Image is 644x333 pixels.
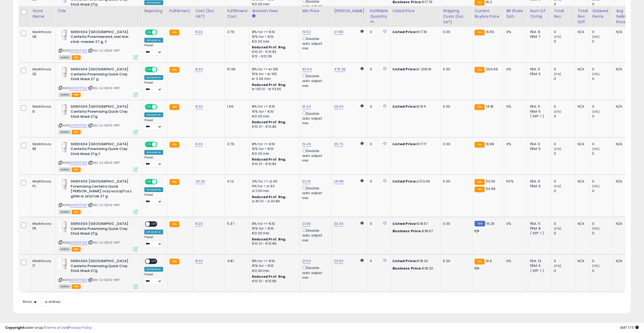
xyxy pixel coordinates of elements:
div: Title [57,8,140,14]
i: Calculated using Dynamic Max Price. [361,30,364,33]
a: 8.00 [195,104,203,109]
b: Reduced Prof. Rng. [252,120,287,124]
small: Amazon Fees. [252,14,255,19]
img: 31PqdFKjwgL._SL40_.jpg [59,104,69,115]
div: €10.01 - €10.86 [252,241,296,246]
div: Amazon AI [144,75,163,80]
div: 0 [592,30,614,34]
div: €18.67 [393,221,436,226]
a: 37.88 [334,29,343,35]
span: 16.6 [486,258,492,263]
div: €17.19 [393,30,436,34]
div: N/A [616,179,633,184]
div: 8% for <= kr 105 [252,67,296,72]
span: All listings currently available for purchase on Amazon [59,55,71,60]
div: 15% for > €10 [252,34,296,39]
a: Privacy Policy [68,325,92,330]
div: Cost (Exc. VAT) [195,8,223,19]
div: €18.67 [393,229,436,234]
div: Total Rev. Diff. [578,8,588,25]
div: Disable auto adjust min [302,111,328,126]
div: kr 3.00 min [252,76,296,81]
i: Calculated using Dynamic Max Price. [361,179,364,183]
div: 0 [592,221,614,226]
small: (0%) [554,184,561,188]
div: €10.01 - €10.83 [252,50,296,54]
div: 8% for <= €10 [252,30,296,34]
div: 0 [592,142,614,147]
a: 23.55 [334,258,343,264]
div: FBM: 5 [530,72,548,76]
div: 0 [554,114,575,119]
div: Disable auto adjust min [302,73,328,88]
small: (0%) [592,110,600,114]
div: ( SFP: 1 ) [530,231,548,236]
div: Listed Price [393,8,438,14]
div: 0.00 [443,142,468,147]
div: 15% for > €10 [252,147,296,151]
div: Avg Selling Price [616,8,635,25]
div: N/A [578,67,586,72]
div: FBA: 8 [530,30,548,34]
div: 0 [592,151,614,156]
small: FBA [475,67,484,73]
small: FBA [475,30,484,35]
span: | SKU: ZJ-QDVS-1RFF [88,48,120,53]
a: 19.49 [302,142,311,147]
b: Reduced Prof. Rng. [252,237,287,241]
div: Amazon Fees [252,8,298,14]
a: 141.89 [334,179,344,184]
div: 15% for > kr 105 [252,72,296,76]
b: Listed Price: [393,179,417,184]
b: SKIN1004 [GEOGRAPHIC_DATA] Centella Poremizing Quick Clay Stick Mask 27g [71,221,135,238]
span: | SKU: ZJ-QDVS-1RFF [88,161,120,165]
div: 0.00 [443,67,468,72]
div: FBM: 7 [530,34,548,39]
div: €19.11 [393,104,436,109]
div: 8% for <= €10 [252,259,296,263]
div: N/A [616,142,633,147]
div: N/A [616,67,633,72]
div: Marktnova IE [33,104,51,114]
div: Ordered Items [592,8,611,19]
div: Total Rev. [554,8,573,19]
a: 29.00 [334,104,343,109]
span: All listings currently available for purchase on Amazon [59,167,71,172]
small: FBA [169,179,179,185]
div: 0 [592,39,614,44]
div: 15% for > €10 [252,226,296,231]
div: Preset: [144,235,163,247]
div: €10.01 - €10.83 [252,125,296,129]
small: FBA [169,221,179,227]
div: ASIN: [59,67,138,96]
small: FBA [169,104,179,110]
div: €17.17 [393,142,436,147]
small: (0%) [592,147,600,151]
div: FBM: 5 [530,147,548,151]
img: 31PqdFKjwgL._SL40_.jpg [59,67,69,77]
div: Marktnova PL [33,179,51,189]
div: Disable auto adjust min [302,148,328,163]
div: Marktnova SE [33,67,51,76]
div: N/A [578,221,586,226]
div: FBA: 11 [530,221,548,226]
span: | SKU: ZJ-QDVS-1RFF [88,240,120,245]
div: 4.12 [227,179,246,184]
div: Amazon AI [144,187,163,192]
div: 8% for <= €10 [252,221,296,226]
span: FBA [72,130,81,134]
div: €0.30 min [252,151,296,156]
div: Amazon AI [144,0,163,5]
small: (0%) [554,72,561,76]
b: Reduced Prof. Rng. [252,195,287,199]
b: Listed Price: [393,221,417,226]
a: B0C8Y1TSKZ [70,48,87,53]
b: SKIN1004 [GEOGRAPHIC_DATA] Centella Poremiserend, snel klei stick-masker 27 g, Y [71,30,135,46]
div: 0 [592,114,614,119]
span: FBA [72,247,81,252]
div: €10.01 - €10.83 [252,162,296,166]
div: BB Share 24h. [506,8,526,19]
span: OFF [157,180,165,184]
span: FBA [72,167,81,172]
span: FBA [72,55,81,60]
